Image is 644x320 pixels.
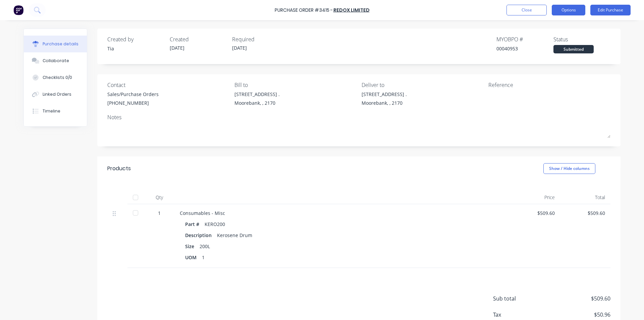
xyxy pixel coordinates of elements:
[496,45,553,52] div: 00040953
[43,75,72,81] div: Checklists 0/0
[275,7,333,14] div: Purchase Order #3415 -
[24,86,87,103] button: Linked Orders
[205,219,225,229] div: KERO200
[185,219,205,229] div: Part #
[202,253,205,262] div: 1
[515,210,555,217] div: $509.60
[590,5,631,15] button: Edit Purchase
[13,5,23,15] img: Factory
[107,113,610,121] div: Notes
[543,163,595,174] button: Show / Hide columns
[24,52,87,69] button: Collaborate
[107,91,159,98] div: Sales/Purchase Orders
[234,81,357,89] div: Bill to
[493,311,543,319] span: Tax
[150,210,169,217] div: 1
[43,108,60,114] div: Timeline
[43,41,78,47] div: Purchase details
[144,191,174,204] div: Qty
[200,241,210,251] div: 200L
[185,230,217,240] div: Description
[552,5,585,15] button: Options
[362,81,484,89] div: Deliver to
[185,241,200,251] div: Size
[107,99,159,106] div: [PHONE_NUMBER]
[333,7,370,13] a: Redox Limited
[107,165,131,173] div: Products
[24,36,87,52] button: Purchase details
[506,5,547,15] button: Close
[234,99,280,106] div: Moorebank, , 2170
[232,35,289,43] div: Required
[362,99,407,106] div: Moorebank, , 2170
[43,91,71,97] div: Linked Orders
[107,45,164,52] div: Tia
[234,91,280,98] div: [STREET_ADDRESS] .
[362,91,407,98] div: [STREET_ADDRESS] .
[170,35,227,43] div: Created
[543,311,610,319] span: $50.96
[43,58,69,64] div: Collaborate
[496,35,553,43] div: MYOB PO #
[493,294,543,303] span: Sub total
[510,191,560,204] div: Price
[217,230,252,240] div: Kerosene Drum
[560,191,610,204] div: Total
[553,45,594,53] div: Submitted
[180,210,504,217] div: Consumables - Misc
[543,294,610,303] span: $509.60
[185,253,202,262] div: UOM
[107,81,229,89] div: Contact
[553,35,610,43] div: Status
[488,81,610,89] div: Reference
[24,103,87,120] button: Timeline
[566,210,605,217] div: $509.60
[24,69,87,86] button: Checklists 0/0
[107,35,164,43] div: Created by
